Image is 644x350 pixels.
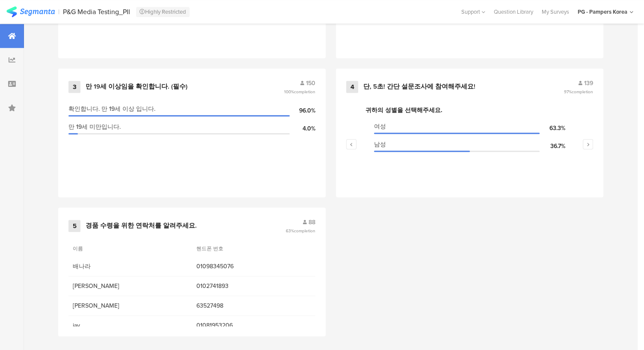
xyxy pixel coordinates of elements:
[73,301,188,310] span: [PERSON_NAME]
[461,5,485,18] div: Support
[294,228,315,234] span: completion
[6,6,55,17] img: segmanta logo
[73,282,188,291] span: [PERSON_NAME]
[284,89,315,95] span: 100%
[572,89,593,95] span: completion
[196,321,312,330] span: 01081953206
[73,262,188,271] span: 배나라
[86,83,187,91] div: 만 19세 이상임을 확인합니다. (필수)
[63,8,130,16] div: P&G Media Testing_PII
[309,218,315,227] span: 88
[68,122,121,131] span: 만 19세 미만입니다.
[68,104,155,113] span: 확인합니다. 만 19세 이상 입니다.
[578,8,627,16] div: PG - Pampers Korea
[196,262,312,271] span: 01098345076
[490,8,537,16] a: Question Library
[374,140,386,149] span: 남성
[346,81,358,93] div: 4
[564,89,593,95] span: 97%
[58,7,59,17] div: |
[136,7,190,17] div: Highly Restricted
[540,142,565,151] div: 36.7%
[73,245,130,252] section: 이름
[584,79,593,88] span: 139
[86,222,197,230] div: 경품 수령을 위한 연락처를 알려주세요.
[294,89,315,95] span: completion
[73,321,188,330] span: jay
[365,106,574,115] div: 귀하의 성별을 선택해주세요.
[196,245,254,252] section: 헨드폰 번호
[290,106,315,115] div: 96.0%
[68,81,80,93] div: 3
[196,282,312,291] span: 0102741893
[374,122,386,131] span: 여성
[196,301,312,310] span: 63527498
[363,83,475,91] div: 단, 5초! 간단 설문조사에 참여해주세요!
[306,79,315,88] span: 150
[68,220,80,232] div: 5
[537,8,573,16] a: My Surveys
[290,124,315,133] div: 4.0%
[540,124,565,133] div: 63.3%
[286,228,315,234] span: 63%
